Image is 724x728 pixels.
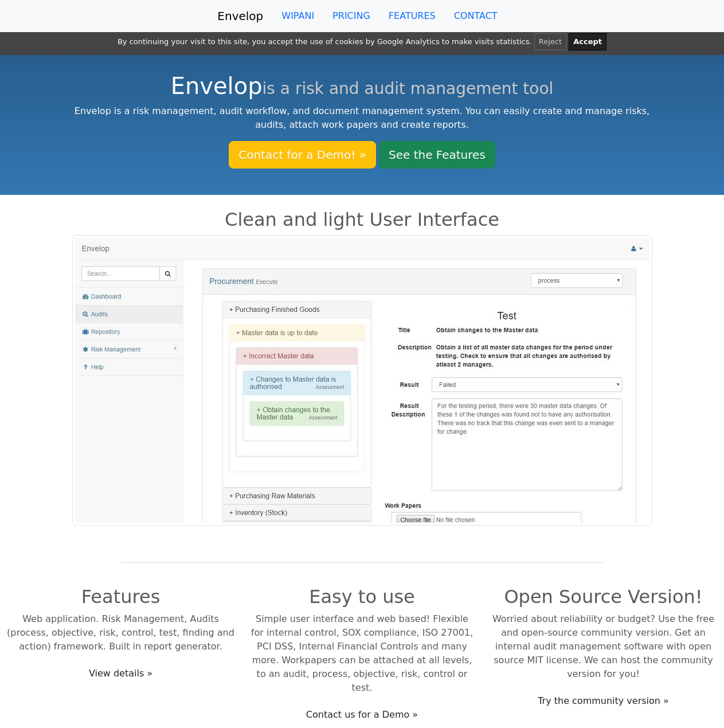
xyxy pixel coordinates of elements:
[299,704,425,726] a: Contact us for a Demo »
[217,5,263,28] a: Envelop
[569,33,606,50] button: Accept
[263,79,554,98] small: is a risk and audit management tool
[248,586,476,608] h2: Easy to use
[7,612,234,653] p: Web application. Risk Management, Audits (process, objective, risk, control, test, finding and ac...
[490,612,717,681] p: Worried about reliability or budget? Use the free and open-source community version. Get an inter...
[118,37,532,46] span: By continuing your visit to this site, you accept the use of cookies by Google Analytics to make ...
[81,663,160,684] a: View details »
[379,141,495,169] a: See the Features
[58,104,666,132] p: Envelop is a risk management, audit workflow, and document management system. You can easily crea...
[323,5,379,28] a: PRICING
[490,586,717,608] h2: Open Source Version!
[229,141,376,169] a: Contact for a Demo! »
[7,586,234,608] h2: Features
[534,33,566,50] button: Reject
[379,5,445,28] a: FEATURES
[445,5,507,28] a: CONTACT
[248,612,476,695] p: Simple user interface and web based! Flexible for internal control, SOX compliance, ISO 27001, PC...
[530,690,676,712] a: Try the community version »
[72,235,652,526] img: An example of an audit excution page.
[58,72,666,100] h1: Envelop
[272,5,323,28] a: WIPANI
